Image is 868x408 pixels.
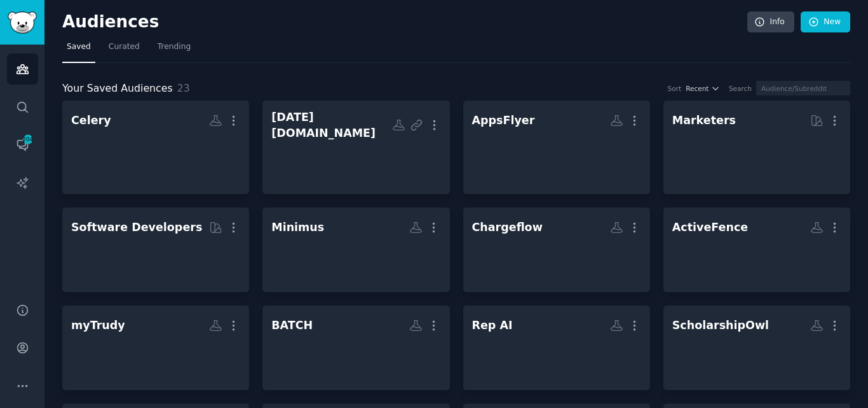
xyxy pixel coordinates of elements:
[158,41,191,53] span: Trending
[271,109,391,141] div: [DATE][DOMAIN_NAME]
[472,113,535,129] div: AppsFlyer
[62,208,249,292] a: Software Developers
[663,208,850,292] a: ActiveFence
[262,208,449,292] a: Minimus
[686,84,720,93] button: Recent
[686,84,709,93] span: Recent
[7,129,38,160] a: 204
[8,11,37,34] img: GummySearch logo
[109,41,140,53] span: Curated
[672,318,769,334] div: ScholarshipOwl
[262,101,449,194] a: [DATE][DOMAIN_NAME]
[668,84,682,93] div: Sort
[463,306,650,390] a: Rep AI
[62,81,173,97] span: Your Saved Audiences
[71,220,202,236] div: Software Developers
[71,113,111,129] div: Celery
[729,84,752,93] div: Search
[62,101,249,194] a: Celery
[104,37,144,63] a: Curated
[62,12,747,32] h2: Audiences
[67,41,91,53] span: Saved
[271,220,324,236] div: Minimus
[22,135,34,144] span: 204
[62,306,249,390] a: myTrudy
[71,318,125,334] div: myTrudy
[262,306,449,390] a: BATCH
[463,208,650,292] a: Chargeflow
[472,220,543,236] div: Chargeflow
[472,318,513,334] div: Rep AI
[672,113,736,129] div: Marketers
[801,11,850,33] a: New
[747,11,794,33] a: Info
[271,318,313,334] div: BATCH
[463,101,650,194] a: AppsFlyer
[663,101,850,194] a: Marketers
[177,82,190,94] span: 23
[62,37,95,63] a: Saved
[663,306,850,390] a: ScholarshipOwl
[672,220,748,236] div: ActiveFence
[153,37,195,63] a: Trending
[756,81,850,95] input: Audience/Subreddit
